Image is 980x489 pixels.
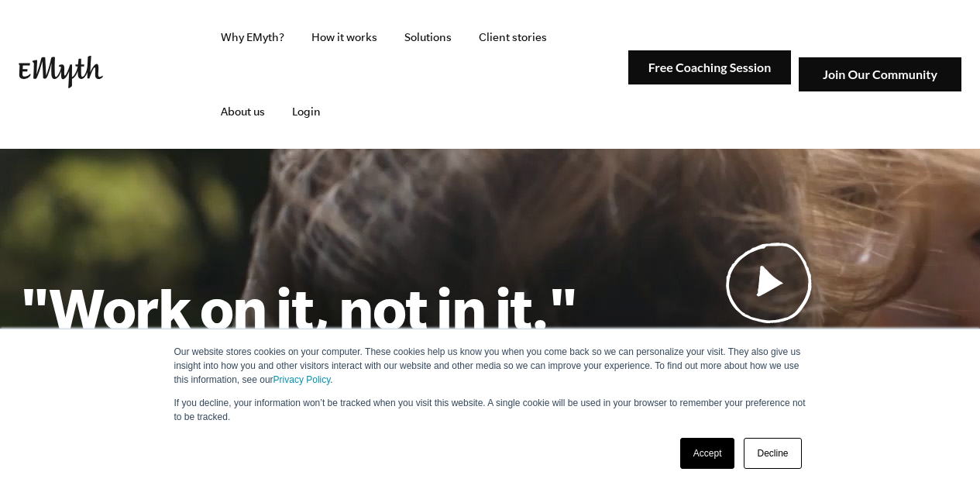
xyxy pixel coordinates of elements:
[273,374,331,385] a: Privacy Policy
[628,50,791,85] img: Free Coaching Session
[174,396,806,424] p: If you decline, your information won’t be tracked when you visit this website. A single cookie wi...
[578,242,961,384] a: See why most businessesdon't work andwhat to do about it
[726,242,813,323] img: Play Video
[19,274,578,342] h1: "Work on it, not in it."
[680,438,735,469] a: Accept
[744,438,801,469] a: Decline
[208,74,277,149] a: About us
[280,74,333,149] a: Login
[19,56,103,88] img: EMyth
[174,345,806,387] p: Our website stores cookies on your computer. These cookies help us know you when you come back so...
[799,57,961,92] img: Join Our Community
